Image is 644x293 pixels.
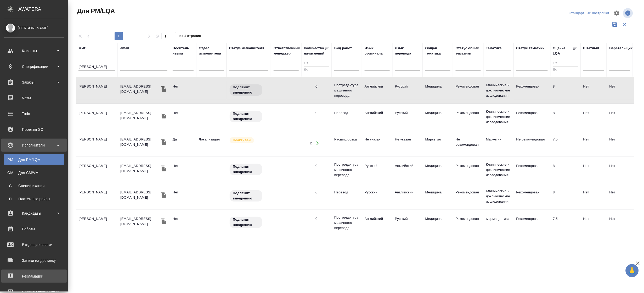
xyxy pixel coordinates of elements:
div: Платёжные рейсы [7,196,61,202]
div: Носитель языка [173,46,194,56]
div: [PERSON_NAME] [4,25,64,31]
td: Медицина [423,214,453,232]
div: Для PM/LQA [7,157,61,162]
td: Нет [170,81,196,100]
td: Нет [607,134,633,153]
td: Расшифровка [332,134,362,153]
td: [PERSON_NAME] [76,214,118,232]
div: Клиенты [4,47,64,55]
div: Свежая кровь: на первые 3 заказа по тематике ставь редактора и фиксируй оценки [229,163,268,176]
div: Статус тематики [516,46,545,51]
td: Клинические и доклинические исследования [483,159,514,180]
td: Нет [170,161,196,179]
td: Русский [362,161,392,179]
button: Скопировать [160,165,167,172]
input: До [304,67,329,73]
td: Перевод [332,108,362,126]
div: Язык оригинала [365,46,390,56]
a: Проекты SC [1,123,67,136]
div: Отдел исполнителя [199,46,224,56]
a: ППлатёжные рейсы [4,194,64,204]
td: Не рекомендован [453,134,483,153]
button: Скопировать [160,112,167,120]
div: Заявки на доставку [4,257,64,264]
td: Русский [392,108,423,126]
span: Для PM/LQA [76,7,115,15]
span: Посмотреть информацию [623,8,634,18]
td: Медицина [423,81,453,100]
td: Постредактура машинного перевода [332,159,362,180]
td: Нет [581,187,607,205]
td: Рекомендован [453,187,483,205]
td: Не указан [392,134,423,153]
a: Заявки на доставку [1,254,67,267]
div: перевод хороший. Желательно использовать переводчика с редактором, но для несложных заказов возмо... [553,110,578,116]
p: [EMAIL_ADDRESS][DOMAIN_NAME] [120,163,160,174]
div: split button [568,9,611,17]
a: Рекламации [1,270,67,283]
p: [EMAIL_ADDRESS][DOMAIN_NAME] [120,84,160,94]
p: Подлежит внедрению [233,111,259,122]
div: Ответственный менеджер [274,46,301,56]
p: [EMAIL_ADDRESS][DOMAIN_NAME] [120,137,160,147]
a: Чаты [1,91,67,105]
td: Клинические и доклинические исследования [483,186,514,207]
button: Скопировать [160,218,167,225]
td: Рекомендован [514,187,550,205]
input: До [553,67,578,73]
td: Фармацевтика [483,214,514,232]
td: [PERSON_NAME] [76,187,118,205]
div: перевод хороший. Желательно использовать переводчика с редактором, но для несложных заказов возмо... [553,84,578,89]
div: Todo [4,110,64,118]
div: 2 [310,141,312,146]
div: Работы [4,225,64,233]
div: Статус исполнителя [229,46,264,51]
span: из 1 страниц [179,33,201,40]
div: перевод хороший. Желательно использовать переводчика с редактором, но для несложных заказов возмо... [553,137,578,142]
div: Тематика [486,46,502,51]
td: Локализация [196,134,227,153]
div: Для CM/VM [7,170,61,175]
td: Не указан [362,134,392,153]
td: Рекомендован [453,214,483,232]
p: [EMAIL_ADDRESS][DOMAIN_NAME] [120,190,160,200]
div: 0 [315,110,317,116]
td: Нет [170,187,196,205]
div: перевод хороший. Желательно использовать переводчика с редактором, но для несложных заказов возмо... [553,190,578,195]
div: Входящие заявки [4,241,64,249]
button: 🙏 [626,264,639,277]
td: Да [170,134,196,153]
button: Сбросить фильтры [620,19,630,29]
div: ФИО [78,46,87,51]
td: Клинические и доклинические исследования [483,80,514,101]
a: CMДля CM/VM [4,167,64,178]
td: [PERSON_NAME] [76,161,118,179]
div: AWATERA [18,4,68,14]
div: 0 [315,163,317,169]
div: Общая тематика [425,46,450,56]
a: ССпецификации [4,181,64,191]
td: Перевод [332,187,362,205]
button: Скопировать [160,85,167,93]
td: Нет [581,108,607,126]
td: Медицина [423,108,453,126]
div: Чаты [4,94,64,102]
p: [EMAIL_ADDRESS][DOMAIN_NAME] [120,216,160,227]
div: Спецификации [4,63,64,70]
td: Нет [581,81,607,100]
td: Нет [607,108,633,126]
div: Количество начислений [304,46,324,56]
p: Подлежит внедрению [233,191,259,201]
td: Английский [362,108,392,126]
td: Нет [581,161,607,179]
td: [PERSON_NAME] [76,81,118,100]
div: Оценка LQA [553,46,573,56]
p: Неактивен [233,138,251,143]
div: 0 [315,190,317,195]
td: Маркетинг [483,134,514,153]
div: перевод хороший. Желательно использовать переводчика с редактором, но для несложных заказов возмо... [553,216,578,221]
td: Английский [392,161,423,179]
td: Нет [581,214,607,232]
td: Нет [607,161,633,179]
p: Подлежит внедрению [233,164,259,175]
